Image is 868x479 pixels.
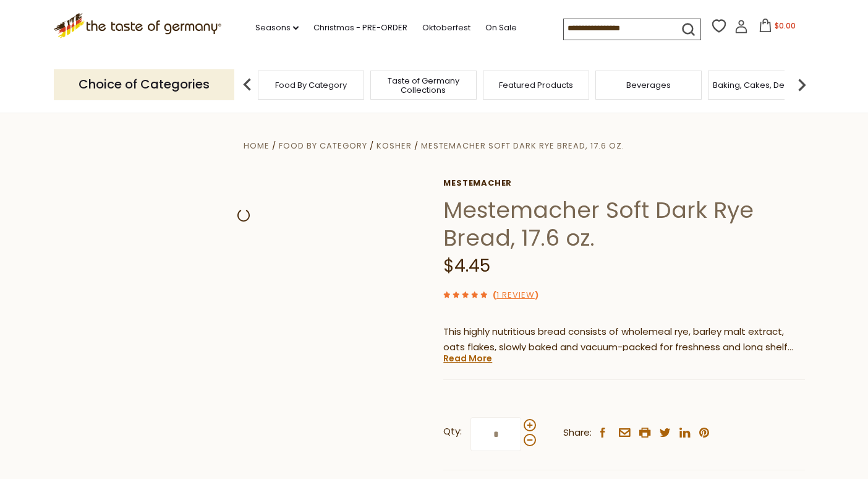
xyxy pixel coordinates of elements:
[313,21,407,35] a: Christmas - PRE-ORDER
[470,417,521,451] input: Qty:
[443,424,462,439] strong: Qty:
[422,21,470,35] a: Oktoberfest
[789,72,814,97] img: next arrow
[775,20,796,31] span: $0.00
[443,178,805,188] a: Mestemacher
[443,196,805,252] h1: Mestemacher Soft Dark Rye Bread, 17.6 oz.
[499,80,573,90] a: Featured Products
[485,21,517,35] a: On Sale
[443,324,805,355] p: This highly nutritious bread consists of wholemeal rye, barley malt extract, oats flakes, slowly ...
[275,80,347,90] a: Food By Category
[443,352,492,365] a: Read More
[443,254,490,278] span: $4.45
[493,289,538,301] span: ( )
[377,140,412,152] a: Kosher
[244,140,270,152] a: Home
[421,140,624,152] a: Mestemacher Soft Dark Rye Bread, 17.6 oz.
[235,72,260,97] img: previous arrow
[496,289,535,302] a: 1 Review
[255,21,299,35] a: Seasons
[751,19,803,37] button: $0.00
[626,80,671,90] a: Beverages
[713,80,809,90] a: Baking, Cakes, Desserts
[54,69,234,100] p: Choice of Categories
[563,425,592,441] span: Share:
[279,140,367,152] a: Food By Category
[374,76,473,95] a: Taste of Germany Collections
